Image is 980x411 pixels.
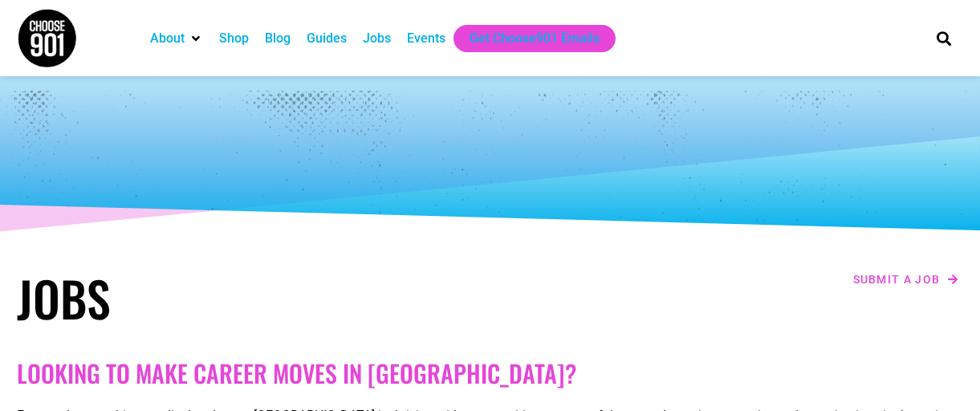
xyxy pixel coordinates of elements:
[363,29,391,48] a: Jobs
[17,269,482,327] h1: Jobs
[307,29,347,48] a: Guides
[219,29,249,48] a: Shop
[142,25,909,52] nav: Main nav
[265,29,291,48] a: Blog
[470,29,600,48] a: Get Choose901 Emails
[17,359,964,388] h2: Looking to make career moves in [GEOGRAPHIC_DATA]?
[930,25,957,51] div: Search
[142,25,211,52] div: About
[853,274,941,285] span: Submit a job
[407,29,445,48] a: Events
[848,269,964,290] a: Submit a job
[150,29,185,48] a: About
